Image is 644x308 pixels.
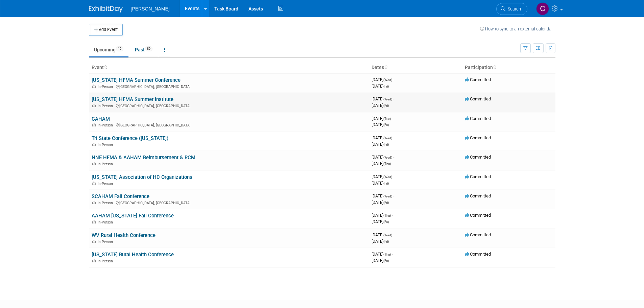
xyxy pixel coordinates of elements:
[383,78,392,82] span: (Wed)
[92,240,96,243] img: In-Person Event
[92,155,195,161] a: NNE HFMA & AAHAM Reimbursement & RCM
[372,181,389,186] span: [DATE]
[369,62,462,73] th: Dates
[372,77,394,82] span: [DATE]
[372,103,389,108] span: [DATE]
[89,62,369,73] th: Event
[92,193,149,199] a: SCAHAM Fall Conference
[536,2,549,15] img: Chris Cobb
[92,103,366,108] div: [GEOGRAPHIC_DATA], [GEOGRAPHIC_DATA]
[98,85,115,89] span: In-Person
[92,252,174,258] a: [US_STATE] Rural Health Conference
[383,182,389,185] span: (Fri)
[372,232,394,237] span: [DATE]
[104,65,107,70] a: Sort by Event Name
[465,155,491,160] span: Committed
[383,136,392,140] span: (Wed)
[92,220,96,223] img: In-Person Event
[98,162,115,166] span: In-Person
[493,65,496,70] a: Sort by Participation Type
[92,135,168,141] a: Tri State Conference ([US_STATE])
[92,143,96,146] img: In-Person Event
[372,200,389,205] span: [DATE]
[383,214,391,217] span: (Thu)
[392,213,393,218] span: -
[465,232,491,237] span: Committed
[393,77,394,82] span: -
[130,43,158,56] a: Past80
[145,46,152,51] span: 80
[372,193,394,198] span: [DATE]
[383,240,389,243] span: (Fri)
[383,194,392,198] span: (Wed)
[383,259,389,263] span: (Fri)
[372,252,393,257] span: [DATE]
[92,85,96,88] img: In-Person Event
[496,3,527,15] a: Search
[372,116,393,121] span: [DATE]
[372,219,389,224] span: [DATE]
[383,104,389,108] span: (Fri)
[383,233,392,237] span: (Wed)
[383,85,389,88] span: (Fri)
[393,232,394,237] span: -
[465,77,491,82] span: Committed
[462,62,555,73] th: Participation
[92,232,156,238] a: WV Rural Health Conference
[92,200,366,205] div: [GEOGRAPHIC_DATA], [GEOGRAPHIC_DATA]
[92,123,96,126] img: In-Person Event
[98,123,115,127] span: In-Person
[98,220,115,224] span: In-Person
[98,143,115,147] span: In-Person
[92,84,366,89] div: [GEOGRAPHIC_DATA], [GEOGRAPHIC_DATA]
[383,220,389,224] span: (Fri)
[89,43,128,56] a: Upcoming10
[383,117,391,121] span: (Tue)
[92,122,366,127] div: [GEOGRAPHIC_DATA], [GEOGRAPHIC_DATA]
[393,193,394,198] span: -
[92,116,110,122] a: CAHAM
[372,155,394,160] span: [DATE]
[465,174,491,179] span: Committed
[372,174,394,179] span: [DATE]
[505,6,521,11] span: Search
[383,201,389,205] span: (Fri)
[98,201,115,205] span: In-Person
[92,201,96,204] img: In-Person Event
[383,97,392,101] span: (Wed)
[89,24,123,36] button: Add Event
[465,193,491,198] span: Committed
[384,65,387,70] a: Sort by Start Date
[392,116,393,121] span: -
[131,6,170,11] span: [PERSON_NAME]
[465,116,491,121] span: Committed
[465,135,491,140] span: Committed
[92,213,174,219] a: AAHAM [US_STATE] Fall Conference
[393,155,394,160] span: -
[372,96,394,101] span: [DATE]
[98,104,115,108] span: In-Person
[383,253,391,256] span: (Thu)
[372,135,394,140] span: [DATE]
[372,161,391,166] span: [DATE]
[372,258,389,263] span: [DATE]
[116,46,123,51] span: 10
[372,84,389,89] span: [DATE]
[92,96,173,102] a: [US_STATE] HFMA Summer Institute
[92,77,181,83] a: [US_STATE] HFMA Summer Conference
[372,142,389,147] span: [DATE]
[92,182,96,185] img: In-Person Event
[383,162,391,166] span: (Thu)
[372,239,389,244] span: [DATE]
[393,174,394,179] span: -
[98,240,115,244] span: In-Person
[465,252,491,257] span: Committed
[383,123,389,127] span: (Fri)
[465,213,491,218] span: Committed
[372,213,393,218] span: [DATE]
[393,135,394,140] span: -
[92,104,96,107] img: In-Person Event
[92,162,96,165] img: In-Person Event
[92,174,192,180] a: [US_STATE] Association of HC Organizations
[383,143,389,146] span: (Fri)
